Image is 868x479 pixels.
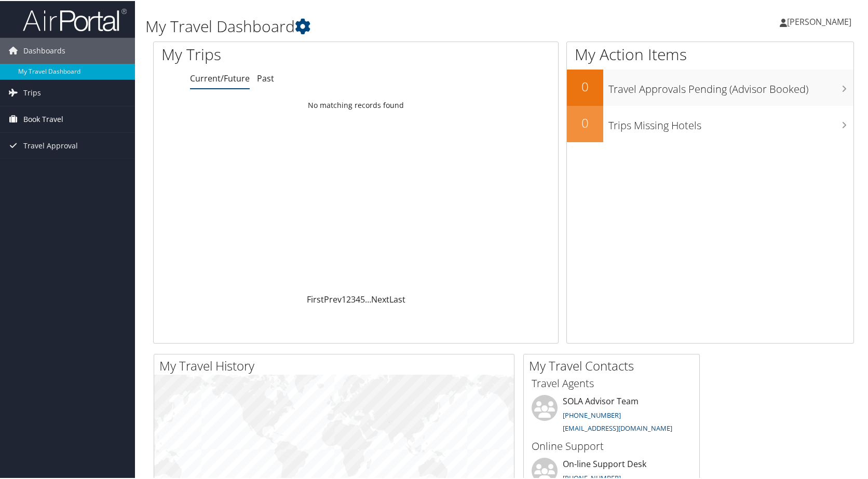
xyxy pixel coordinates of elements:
[532,375,691,390] h3: Travel Agents
[154,95,558,114] td: No matching records found
[567,77,603,94] h2: 0
[159,356,514,374] h2: My Travel History
[389,293,405,304] a: Last
[360,293,365,304] a: 5
[608,112,853,132] h3: Trips Missing Hotels
[567,69,853,105] a: 0Travel Approvals Pending (Advisor Booked)
[526,394,697,436] li: SOLA Advisor Team
[356,293,360,304] a: 4
[342,293,346,304] a: 1
[563,422,672,432] a: [EMAIL_ADDRESS][DOMAIN_NAME]
[780,5,862,36] a: [PERSON_NAME]
[23,79,41,105] span: Trips
[346,293,351,304] a: 2
[371,293,389,304] a: Next
[161,43,382,64] h1: My Trips
[365,293,371,304] span: …
[23,37,65,63] span: Dashboards
[257,72,274,83] a: Past
[23,105,63,131] span: Book Travel
[351,293,356,304] a: 3
[567,105,853,141] a: 0Trips Missing Hotels
[190,72,250,83] a: Current/Future
[307,293,324,304] a: First
[324,293,342,304] a: Prev
[608,76,853,95] h3: Travel Approvals Pending (Advisor Booked)
[567,113,603,131] h2: 0
[787,15,851,26] span: [PERSON_NAME]
[23,132,78,158] span: Travel Approval
[529,356,699,374] h2: My Travel Contacts
[23,7,127,31] img: airportal-logo.png
[567,43,853,64] h1: My Action Items
[563,409,621,419] a: [PHONE_NUMBER]
[532,438,691,453] h3: Online Support
[145,15,623,36] h1: My Travel Dashboard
